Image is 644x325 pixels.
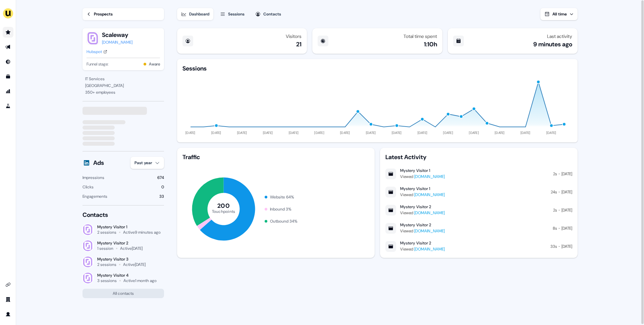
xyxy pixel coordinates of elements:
[123,262,146,267] div: Active [DATE]
[553,207,557,214] div: 2s
[130,157,164,169] button: Past year
[123,278,157,283] div: Active 1 month ago
[414,228,445,234] a: [DOMAIN_NAME]
[392,131,402,135] tspan: [DATE]
[87,48,102,55] div: Hubspot
[83,184,94,190] div: Clicks
[97,240,143,246] div: Mystery Visitor 2
[561,189,572,195] div: [DATE]
[87,61,108,67] span: Funnel stage:
[97,246,113,251] div: 1 session
[414,246,445,252] a: [DOMAIN_NAME]
[553,171,557,177] div: 2s
[385,153,572,161] div: Latest Activity
[97,230,116,235] div: 2 sessions
[540,8,578,20] button: All time
[414,210,445,216] a: [DOMAIN_NAME]
[102,39,132,46] a: [DOMAIN_NAME]
[270,218,298,225] div: Outbound 34 %
[102,31,132,39] button: Scaleway
[97,273,157,278] div: Mystery Visitor 4
[400,168,430,173] div: Mystery Visitor 1
[157,174,164,181] div: 674
[217,202,230,210] tspan: 200
[3,71,13,82] a: Go to templates
[546,131,556,135] tspan: [DATE]
[424,40,437,48] div: 1:10h
[263,11,281,17] div: Contacts
[400,210,445,216] div: Viewed
[561,225,572,232] div: [DATE]
[212,208,235,214] tspan: Touchpoints
[97,262,116,267] div: 2 sessions
[85,76,161,82] div: IT Services
[149,61,160,67] button: Aware
[237,131,247,135] tspan: [DATE]
[97,224,161,230] div: Mystery Visitor 1
[414,192,445,197] a: [DOMAIN_NAME]
[263,131,273,135] tspan: [DATE]
[97,257,146,262] div: Mystery Visitor 3
[400,246,445,252] div: Viewed
[400,191,445,198] div: Viewed
[182,64,207,73] div: Sessions
[177,8,213,20] button: Dashboard
[251,8,285,20] button: Contacts
[3,56,13,67] a: Go to Inbound
[533,40,572,48] div: 9 minutes ago
[553,225,557,232] div: 8s
[161,184,164,190] div: 0
[87,48,107,55] a: Hubspot
[286,34,302,39] div: Visitors
[159,193,164,200] div: 33
[3,279,13,290] a: Go to integrations
[289,131,299,135] tspan: [DATE]
[366,131,376,135] tspan: [DATE]
[216,8,249,20] button: Sessions
[182,153,369,161] div: Traffic
[404,34,437,39] div: Total time spent
[296,40,302,48] div: 21
[400,173,445,180] div: Viewed
[340,131,350,135] tspan: [DATE]
[414,174,445,179] a: [DOMAIN_NAME]
[270,206,291,213] div: Inbound 3 %
[83,174,104,181] div: Impressions
[561,243,572,250] div: [DATE]
[85,82,161,89] div: [GEOGRAPHIC_DATA]
[228,11,245,17] div: Sessions
[314,131,324,135] tspan: [DATE]
[400,186,430,191] div: Mystery Visitor 1
[3,309,13,320] a: Go to profile
[97,278,117,283] div: 3 sessions
[185,131,196,135] tspan: [DATE]
[123,230,161,235] div: Active 9 minutes ago
[3,294,13,305] a: Go to team
[3,101,13,111] a: Go to experiments
[83,289,164,298] button: All contacts
[550,243,557,250] div: 33s
[189,11,209,17] div: Dashboard
[94,11,113,17] div: Prospects
[561,171,572,177] div: [DATE]
[270,194,294,200] div: Website 64 %
[211,131,221,135] tspan: [DATE]
[521,131,531,135] tspan: [DATE]
[551,189,557,195] div: 24s
[418,131,428,135] tspan: [DATE]
[93,159,104,167] div: Ads
[400,222,431,228] div: Mystery Visitor 2
[495,131,505,135] tspan: [DATE]
[3,42,13,52] a: Go to outbound experience
[85,89,161,96] div: 350 + employees
[120,246,143,251] div: Active [DATE]
[3,27,13,38] a: Go to prospects
[443,131,453,135] tspan: [DATE]
[400,240,431,246] div: Mystery Visitor 2
[469,131,479,135] tspan: [DATE]
[83,193,107,200] div: Engagements
[561,207,572,214] div: [DATE]
[547,34,572,39] div: Last activity
[552,11,567,17] span: All time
